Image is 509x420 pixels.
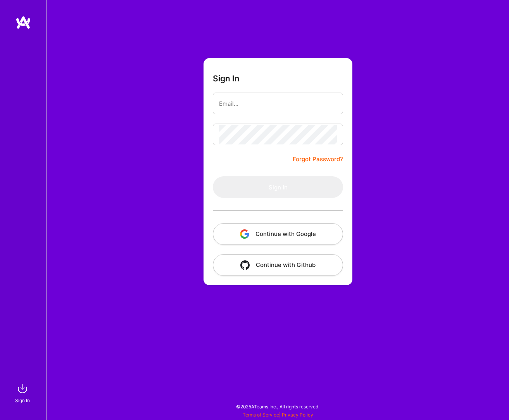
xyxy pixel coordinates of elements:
a: sign inSign In [16,381,30,405]
h3: Sign In [213,74,240,83]
div: © 2025 ATeams Inc., All rights reserved. [47,397,509,416]
input: Email... [219,94,337,114]
button: Continue with Google [213,223,343,245]
img: sign in [15,381,30,396]
img: icon [240,260,250,270]
button: Sign In [213,176,343,198]
span: | [243,412,313,418]
a: Privacy Policy [282,412,313,418]
a: Terms of Service [243,412,279,418]
button: Continue with Github [213,254,343,276]
div: Sign In [15,396,30,405]
a: Forgot Password? [293,155,343,164]
img: logo [16,15,31,29]
img: icon [240,229,249,239]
